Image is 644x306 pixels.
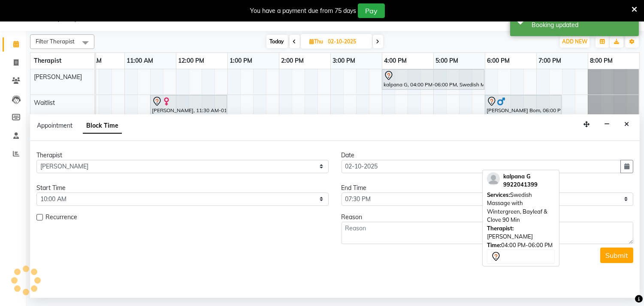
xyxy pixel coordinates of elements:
span: [PERSON_NAME] [34,73,82,81]
span: kalpana G [503,173,531,180]
input: yyyy-mm-dd [342,160,621,173]
div: Date [342,151,634,160]
div: Therapist [36,151,329,160]
div: [PERSON_NAME], 11:30 AM-01:00 PM, Massage 60 Min [151,96,226,114]
a: 8:00 PM [588,55,615,67]
a: 4:00 PM [382,55,409,67]
button: Submit [600,248,633,263]
a: 3:00 PM [331,55,358,67]
span: Block Time [83,118,122,134]
span: Thu [308,38,326,45]
span: Swedish Massage with Wintergreen, Bayleaf & Clove 90 Min [487,191,547,223]
span: Waitlist [34,99,55,107]
a: 2:00 PM [279,55,306,67]
div: 9922041399 [503,181,538,189]
span: Services: [487,191,510,198]
div: 04:00 PM-06:00 PM [487,241,555,250]
div: Reason [342,213,634,222]
div: End Time [342,184,634,193]
span: ADD NEW [562,38,587,45]
span: Appointment [37,122,73,129]
a: 12:00 PM [176,55,207,67]
span: Time: [487,242,501,248]
button: Close [620,118,633,131]
img: profile [487,172,500,185]
div: Start Time [36,184,329,193]
a: 6:00 PM [485,55,512,67]
input: 2025-10-02 [326,35,369,48]
a: 11:00 AM [125,55,156,67]
a: 1:00 PM [228,55,255,67]
a: 5:00 PM [434,55,461,67]
div: You have a payment due from 75 days [250,6,356,15]
button: ADD NEW [560,36,590,48]
span: Therapist: [487,225,514,232]
span: Therapist [34,57,61,64]
span: Today [266,35,288,48]
button: Pay [358,3,385,18]
span: Recurrence [45,213,77,223]
div: [PERSON_NAME] [487,224,555,241]
div: kalpana G, 04:00 PM-06:00 PM, Swedish Massage with Wintergreen, Bayleaf & Clove 90 Min [383,70,484,89]
span: Filter Therapist [36,38,75,45]
div: Booking updated [532,21,632,30]
a: 7:00 PM [537,55,564,67]
div: [PERSON_NAME] Bom, 06:00 PM-07:30 PM, Swedish Massage with Wintergreen, Bayleaf & Clove 60 Min [486,96,561,114]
